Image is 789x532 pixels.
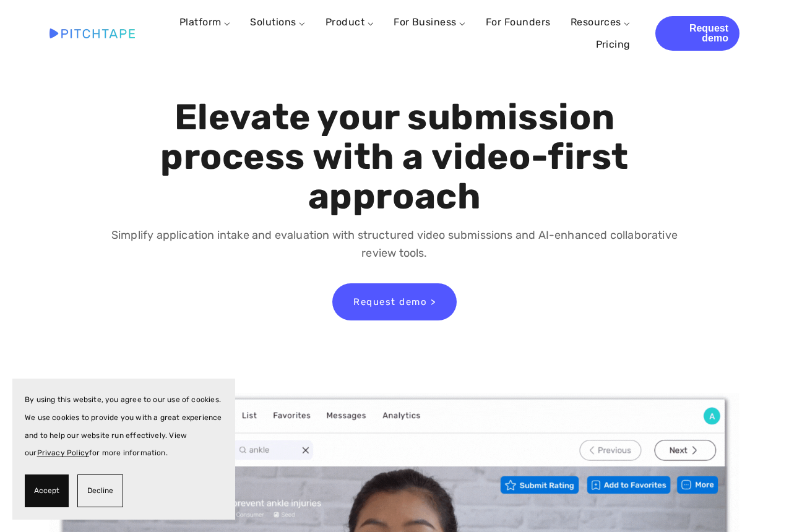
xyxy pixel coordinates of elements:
[25,391,223,462] p: By using this website, you agree to our use of cookies. We use cookies to provide you with a grea...
[571,16,631,28] a: Resources ⌵
[37,448,90,457] a: Privacy Policy
[250,16,305,28] a: Solutions ⌵
[655,16,739,51] a: Request demo
[596,33,631,56] a: Pricing
[25,474,69,507] button: Accept
[50,28,135,38] img: Pitchtape | Video Submission Management Software
[87,482,113,500] span: Decline
[12,379,235,520] section: Cookie banner
[109,98,680,216] h1: Elevate your submission process with a video-first approach
[109,226,680,262] p: Simplify application intake and evaluation with structured video submissions and AI-enhanced coll...
[34,482,59,500] span: Accept
[77,474,123,507] button: Decline
[179,16,231,28] a: Platform ⌵
[326,16,374,28] a: Product ⌵
[332,283,457,320] a: Request demo >
[394,16,466,28] a: For Business ⌵
[486,11,551,33] a: For Founders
